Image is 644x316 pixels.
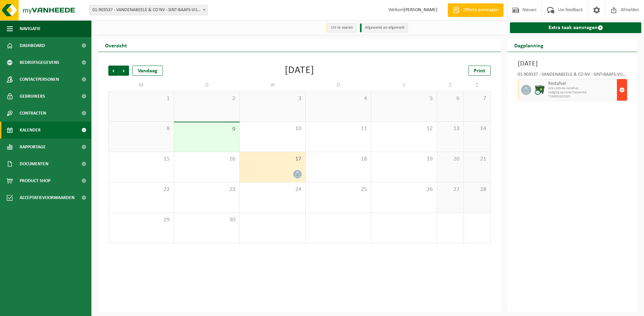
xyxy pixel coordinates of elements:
[404,7,437,13] strong: [PERSON_NAME]
[20,20,41,37] span: Navigatie
[309,125,368,132] span: 11
[119,66,129,76] span: Volgende
[375,155,433,163] span: 19
[326,23,357,32] li: Uit te voeren
[20,71,59,88] span: Contactpersonen
[112,125,170,132] span: 8
[468,66,491,76] a: Print
[360,23,408,32] li: Afgewerkt en afgemeld
[510,22,641,33] a: Extra taak aanvragen
[285,66,314,76] div: [DATE]
[20,139,46,155] span: Rapportage
[467,95,487,102] span: 7
[112,95,170,102] span: 1
[174,79,240,91] td: D
[548,95,615,99] span: T250001925293
[243,155,302,163] span: 17
[240,79,305,91] td: W
[548,81,615,87] span: Restafval
[474,68,485,74] span: Print
[132,66,163,76] div: Vandaag
[375,95,433,102] span: 5
[177,155,236,163] span: 16
[464,79,491,91] td: Z
[243,186,302,193] span: 24
[548,87,615,91] span: WB-1100-GA restafval
[112,216,170,224] span: 29
[177,216,236,224] span: 30
[441,95,460,102] span: 6
[448,3,503,17] a: Offerte aanvragen
[20,37,45,54] span: Dashboard
[548,91,615,95] span: Lediging op vaste frequentie
[375,186,433,193] span: 26
[518,72,627,79] div: 01-903537 - VANDENABEELE & CO NV - SINT-BAAFS-VIJVE
[371,79,437,91] td: V
[535,85,545,95] img: WB-1100-CU
[98,39,134,52] h2: Overzicht
[20,189,74,206] span: Acceptatievoorwaarden
[112,155,170,163] span: 15
[309,155,368,163] span: 18
[467,155,487,163] span: 21
[20,105,46,122] span: Contracten
[467,186,487,193] span: 28
[20,155,48,172] span: Documenten
[108,66,119,76] span: Vorige
[177,95,236,102] span: 2
[20,172,50,189] span: Product Shop
[461,7,500,14] span: Offerte aanvragen
[437,79,464,91] td: Z
[441,155,460,163] span: 20
[508,39,550,52] h2: Dagplanning
[20,122,41,139] span: Kalender
[375,125,433,132] span: 12
[177,186,236,193] span: 23
[108,79,174,91] td: M
[112,186,170,193] span: 22
[177,126,236,133] span: 9
[89,5,208,15] span: 01-903537 - VANDENABEELE & CO NV - SINT-BAAFS-VIJVE
[20,54,59,71] span: Bedrijfsgegevens
[309,186,368,193] span: 25
[441,125,460,132] span: 13
[518,59,627,69] h3: [DATE]
[20,88,45,105] span: Gebruikers
[243,95,302,102] span: 3
[243,125,302,132] span: 10
[306,79,371,91] td: D
[309,95,368,102] span: 4
[467,125,487,132] span: 14
[441,186,460,193] span: 27
[90,5,208,15] span: 01-903537 - VANDENABEELE & CO NV - SINT-BAAFS-VIJVE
